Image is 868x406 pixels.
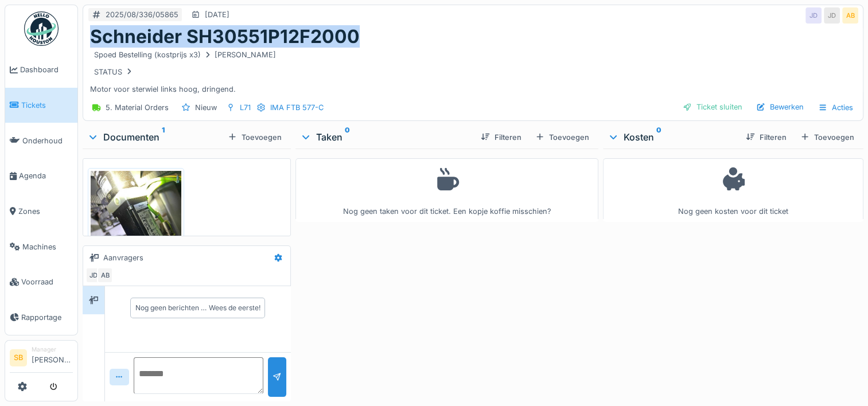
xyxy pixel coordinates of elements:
span: Onderhoud [22,135,73,146]
a: Machines [5,229,77,264]
h1: Schneider SH30551P12F2000 [90,26,360,48]
span: Rapportage [21,312,73,323]
div: AB [842,7,858,24]
span: Machines [22,241,73,252]
div: 2025/08/336/05865 [106,9,178,20]
div: AB [97,267,113,283]
div: JD [85,267,102,283]
div: Bewerken [752,99,808,115]
span: Zones [18,206,73,217]
div: Toevoegen [796,130,859,145]
div: Nieuw [195,102,217,113]
div: STATUS [94,67,134,77]
div: Filteren [741,130,791,145]
span: Voorraad [21,276,73,287]
sup: 0 [345,130,350,144]
div: [DATE] [205,9,229,20]
sup: 0 [656,130,661,144]
div: Toevoegen [223,130,286,145]
div: JD [805,7,822,24]
div: Documenten [87,130,223,144]
a: Tickets [5,88,77,123]
div: JD [824,7,840,24]
a: Zones [5,194,77,229]
div: Motor voor sterwiel links hoog, dringend. [90,48,856,95]
div: Filteren [476,130,526,145]
div: Ticket sluiten [678,99,747,115]
a: SB Manager[PERSON_NAME] [10,345,73,373]
div: L71 [240,102,251,113]
div: Aanvragers [103,252,143,263]
sup: 1 [162,130,165,144]
span: Tickets [21,100,73,111]
a: Voorraad [5,264,77,300]
span: Dashboard [20,64,73,75]
a: Rapportage [5,300,77,335]
a: Onderhoud [5,123,77,158]
div: Spoed Bestelling (kostprijs x3) [PERSON_NAME] [94,49,276,60]
div: Nog geen kosten voor dit ticket [610,163,856,217]
a: Agenda [5,158,77,194]
img: Badge_color-CXgf-gQk.svg [24,11,59,46]
li: [PERSON_NAME] [32,345,73,370]
div: Nog geen berichten … Wees de eerste! [135,303,260,313]
div: Kosten [608,130,737,144]
a: Dashboard [5,52,77,88]
img: 113tejcipksvn3wu9igrx6onghac [91,171,181,292]
span: Agenda [19,170,73,181]
li: SB [10,349,27,366]
div: Taken [300,130,472,144]
div: IMA FTB 577-C [270,102,324,113]
div: Toevoegen [531,130,594,145]
div: Manager [32,345,73,354]
div: Acties [813,99,858,116]
div: Nog geen taken voor dit ticket. Een kopje koffie misschien? [303,163,591,217]
div: 5. Material Orders [106,102,169,113]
